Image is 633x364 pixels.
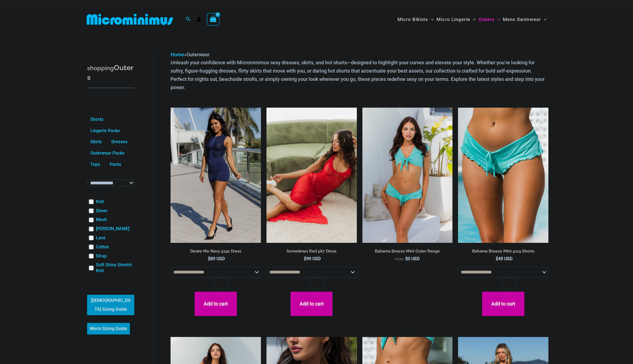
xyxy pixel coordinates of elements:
a: Sheer [96,208,108,214]
a: [DEMOGRAPHIC_DATA] Sizing Guide [87,295,134,315]
a: OutersMenu ToggleMenu Toggle [477,11,501,28]
a: Sometimes Red 587 Dress [266,249,357,256]
span: Micro Bikinis [397,12,428,26]
bdi: 0 USD [405,256,420,261]
a: Account icon link [196,17,201,22]
h2: Sometimes Red 587 Dress [266,249,357,254]
a: Lingerie Packs [90,128,120,134]
a: Knit [96,199,104,205]
span: $ [405,256,408,261]
span: $ [208,256,210,261]
a: Micro BikinisMenu ToggleMenu Toggle [396,11,435,28]
span: Menu Toggle [428,12,434,26]
p: Unleash your confidence with Microminimus sexy dresses, skirts, and hot shorts—designed to highli... [171,59,548,91]
h2: Bahama Breeze Mint Outer Range [362,249,453,254]
a: [PERSON_NAME] [96,226,129,232]
h3: Outers [87,63,134,82]
span: » [171,52,210,57]
span: Micro Lingerie [436,12,470,26]
a: Bahama Breeze Mint 5119 Shorts 01Bahama Breeze Mint 5119 Shorts 02Bahama Breeze Mint 5119 Shorts 02 [458,108,548,243]
img: Sometimes Red 587 Dress 10 [266,108,357,243]
a: Sometimes Red 587 Dress 10Sometimes Red 587 Dress 09Sometimes Red 587 Dress 09 [266,108,357,243]
a: Bahama Breeze Mint Outer Range [362,249,453,256]
a: Cotton [96,244,109,250]
a: View Shopping Cart, empty [207,13,219,26]
a: Tops [90,162,100,168]
a: Skirts [90,139,102,145]
span: Outerwear [187,52,210,57]
span: $ [496,256,498,261]
h2: Bahama Breeze Mint 5119 Shorts [458,249,548,254]
bdi: 99 USD [304,256,321,261]
nav: Site Navigation [395,10,549,29]
span: Menu Toggle [470,12,476,26]
span: From: [395,257,404,261]
img: Desire Me Navy 5192 Dress 11 [171,108,261,243]
a: Dresses [111,139,127,145]
span: $ [304,256,306,261]
a: Strap [96,253,107,259]
a: Mens SwimwearMenu ToggleMenu Toggle [501,11,548,28]
a: Pants [110,162,121,168]
h2: Desire Me Navy 5192 Dress [171,249,261,254]
a: Desire Me Navy 5192 Dress [171,249,261,256]
a: Search icon link [186,16,191,23]
a: Bahama Breeze Mint 9116 Crop Top 5119 Shorts 01v2Bahama Breeze Mint 9116 Crop Top 5119 Shorts 04v... [362,108,453,243]
a: Soft Shiny Stretch Knit [96,262,134,274]
a: Lace [96,235,106,241]
a: Outerwear Packs [90,150,124,156]
a: Micro LingerieMenu ToggleMenu Toggle [435,11,477,28]
a: Shorts [90,117,103,123]
button: Add to cart [195,292,237,316]
img: MM SHOP LOGO FLAT [84,13,175,26]
span: Menu Toggle [495,12,500,26]
span: Menu Toggle [541,12,546,26]
input: Product quantity [310,277,323,289]
select: wpc-taxonomy-pa_color-745982 [87,180,134,186]
a: Bahama Breeze Mint 5119 Shorts [458,249,548,256]
a: Men’s Sizing Guide [87,323,130,334]
bdi: 89 USD [208,256,225,261]
input: Product quantity [502,277,515,289]
span: Mens Swimwear [503,12,541,26]
a: Desire Me Navy 5192 Dress 11Desire Me Navy 5192 Dress 09Desire Me Navy 5192 Dress 09 [171,108,261,243]
span: shopping [87,65,114,71]
img: Bahama Breeze Mint 5119 Shorts 01 [458,108,548,243]
input: Product quantity [215,277,227,289]
bdi: 49 USD [496,256,512,261]
a: Home [171,52,184,57]
button: Add to cart [482,292,524,316]
img: Bahama Breeze Mint 9116 Crop Top 5119 Shorts 01v2 [362,108,453,243]
a: Mesh [96,217,107,223]
button: Add to cart [291,292,333,316]
span: Outers [479,12,495,26]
